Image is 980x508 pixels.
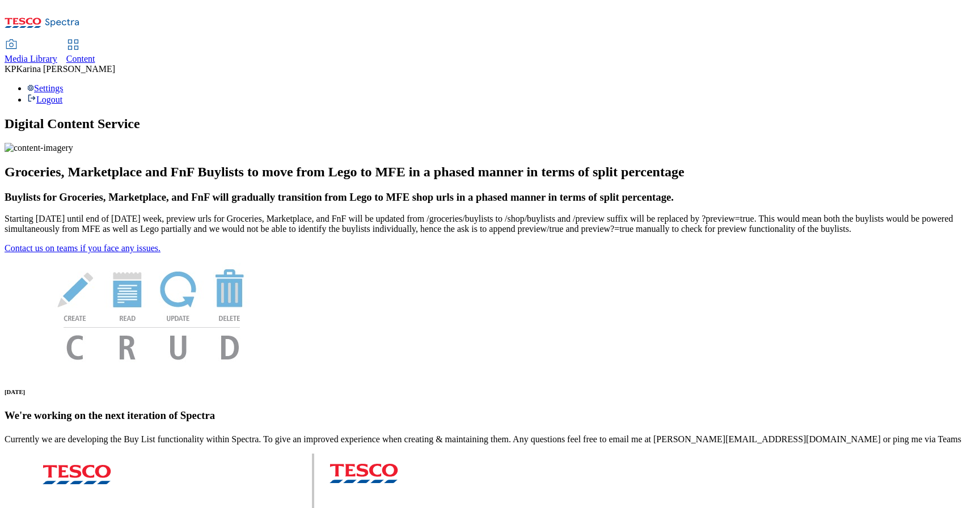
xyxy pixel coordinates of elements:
a: Logout [27,95,62,104]
span: Karina [PERSON_NAME] [16,64,115,74]
img: News Image [5,253,299,372]
a: Contact us on teams if you face any issues. [5,243,160,253]
h1: Digital Content Service [5,116,975,132]
h3: Buylists for Groceries, Marketplace, and FnF will gradually transition from Lego to MFE shop urls... [5,191,975,204]
span: Media Library [5,54,57,63]
img: content-imagery [5,143,73,153]
h3: We're working on the next iteration of Spectra [5,409,975,422]
h6: [DATE] [5,388,975,395]
a: Content [66,40,95,64]
span: KP [5,64,16,74]
p: Starting [DATE] until end of [DATE] week, preview urls for Groceries, Marketplace, and FnF will b... [5,214,975,234]
span: Content [66,54,95,63]
a: Media Library [5,40,57,64]
a: Settings [27,83,64,93]
h2: Groceries, Marketplace and FnF Buylists to move from Lego to MFE in a phased manner in terms of s... [5,164,975,180]
p: Currently we are developing the Buy List functionality within Spectra. To give an improved experi... [5,434,975,444]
